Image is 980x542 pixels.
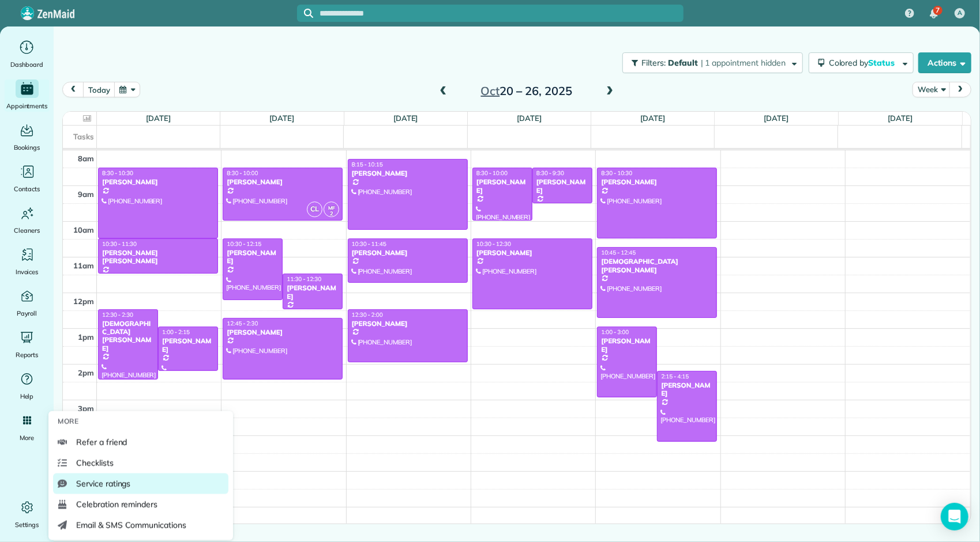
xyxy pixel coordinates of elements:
div: [PERSON_NAME] [536,178,589,195]
div: [PERSON_NAME] [102,178,215,186]
div: 7 unread notifications [922,1,946,26]
span: 12pm [73,297,94,306]
a: Checklists [53,453,228,473]
span: Help [20,391,34,402]
a: Invoices [5,245,49,278]
span: 3pm [78,404,94,413]
span: Appointments [6,100,48,112]
span: A [958,9,962,18]
span: Contacts [14,183,40,195]
span: Default [668,58,699,68]
span: Oct [481,84,500,98]
span: Email & SMS Communications [76,520,186,531]
button: today [83,82,115,97]
div: [PERSON_NAME] [226,249,279,266]
span: 11am [73,261,94,270]
a: Reports [5,328,49,361]
a: Bookings [5,121,49,153]
a: Help [5,370,49,402]
span: 8:30 - 9:30 [536,169,564,177]
a: [DATE] [888,113,913,123]
a: Email & SMS Communications [53,515,228,536]
div: [DEMOGRAPHIC_DATA][PERSON_NAME] [102,320,155,353]
a: [DATE] [393,113,418,123]
a: [DATE] [517,113,542,123]
div: [PERSON_NAME] [351,249,464,257]
span: Settings [15,519,39,530]
span: Dashboard [10,59,43,70]
div: [PERSON_NAME] [600,178,714,186]
span: 11:30 - 12:30 [287,275,321,283]
button: Filters: Default | 1 appointment hidden [622,52,802,73]
div: [PERSON_NAME] [351,320,464,328]
span: | 1 appointment hidden [701,58,786,68]
a: Service ratings [53,473,228,494]
span: 8:30 - 10:00 [476,169,508,177]
a: [DATE] [640,113,665,123]
span: 2:15 - 4:15 [661,373,689,380]
h2: 20 – 26, 2025 [455,85,599,97]
button: Week [913,82,950,97]
div: [PERSON_NAME] [476,178,529,195]
div: [PERSON_NAME] [660,381,714,398]
span: 1:00 - 3:00 [601,328,629,336]
button: Actions [918,52,971,73]
span: Celebration reminders [76,499,157,510]
span: Service ratings [76,478,130,490]
a: Filters: Default | 1 appointment hidden [617,52,802,73]
span: 10am [73,225,94,234]
a: [DATE] [764,113,789,123]
span: More [20,432,34,444]
span: Reports [16,349,39,361]
span: 7 [936,6,940,15]
span: 2pm [78,368,94,377]
span: 12:45 - 2:30 [227,320,258,327]
a: Payroll [5,287,49,319]
button: Focus search [297,9,313,18]
span: 8am [78,154,94,163]
div: Open Intercom Messenger [941,503,968,530]
a: Refer a friend [53,432,228,453]
span: 8:30 - 10:00 [227,169,258,177]
a: [DATE] [146,113,171,123]
span: 10:45 - 12:45 [601,249,636,256]
span: Colored by [829,58,899,68]
span: Cleaners [14,225,40,236]
div: [PERSON_NAME] [226,328,339,336]
span: 1:00 - 2:15 [162,328,190,336]
div: [DEMOGRAPHIC_DATA][PERSON_NAME] [600,257,714,274]
span: Bookings [14,142,40,153]
span: 10:30 - 12:15 [227,240,261,248]
div: [PERSON_NAME] [226,178,339,186]
a: Celebration reminders [53,494,228,515]
a: Appointments [5,79,49,112]
div: [PERSON_NAME] [PERSON_NAME] [102,249,215,266]
div: [PERSON_NAME] [351,169,464,177]
div: [PERSON_NAME] [600,337,654,354]
a: Dashboard [5,38,49,70]
span: 12:30 - 2:00 [352,311,383,319]
span: 12:30 - 2:30 [102,311,133,319]
span: Status [869,58,897,68]
span: MF [328,204,335,211]
span: Checklists [76,457,114,469]
span: Tasks [73,132,94,141]
a: Cleaners [5,204,49,236]
span: Payroll [17,308,37,319]
span: Invoices [16,266,39,278]
div: [PERSON_NAME] [476,249,589,257]
svg: Focus search [304,9,313,18]
a: Settings [5,498,49,530]
span: Filters: [641,58,666,68]
span: 10:30 - 11:45 [352,240,386,248]
button: Colored byStatus [809,52,914,73]
small: 2 [324,209,339,219]
a: [DATE] [270,113,295,123]
span: More [58,416,78,427]
span: 1pm [78,332,94,342]
button: next [949,82,971,97]
div: [PERSON_NAME] [286,284,339,301]
span: 8:30 - 10:30 [601,169,632,177]
span: 8:15 - 10:15 [352,161,383,168]
span: 10:30 - 11:30 [102,240,137,248]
